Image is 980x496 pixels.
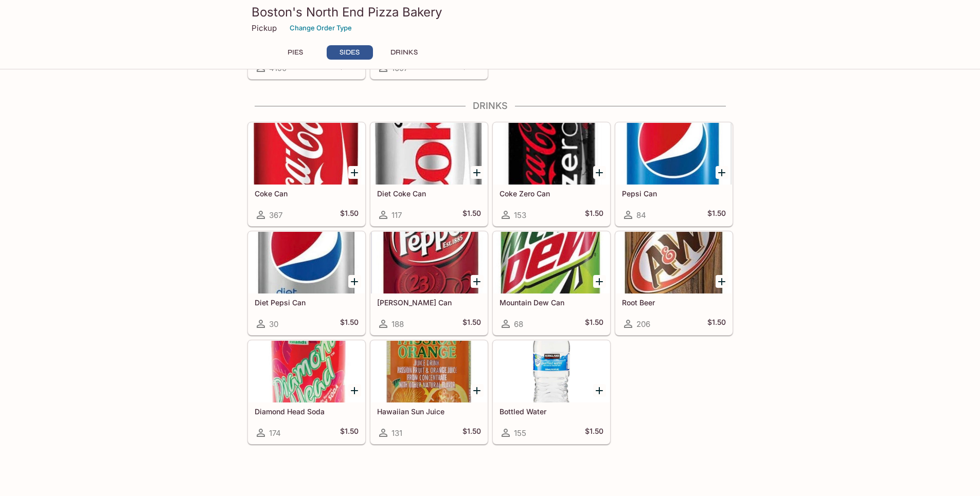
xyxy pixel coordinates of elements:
[493,122,610,226] a: Coke Zero Can153$1.50
[255,298,359,307] h5: Diet Pepsi Can
[255,189,359,198] h5: Coke Can
[716,166,728,179] button: Add Pepsi Can
[247,100,733,112] h4: DRINKS
[622,189,726,198] h5: Pepsi Can
[285,20,357,36] button: Change Order Type
[500,189,603,198] h5: Coke Zero Can
[616,232,732,293] div: Root Beer
[340,427,359,439] h5: $1.50
[462,427,481,439] h5: $1.50
[371,341,487,402] div: Hawaiian Sun Juice
[636,210,646,220] span: 84
[370,340,488,444] a: Hawaiian Sun Juice131$1.50
[248,231,365,335] a: Diet Pepsi Can30$1.50
[371,232,487,293] div: Dr. Pepper Can
[252,4,729,20] h3: Boston's North End Pizza Bakery
[593,384,606,397] button: Add Bottled Water
[500,298,603,307] h5: Mountain Dew Can
[255,407,359,416] h5: Diamond Head Soda
[471,166,484,179] button: Add Diet Coke Can
[616,123,732,185] div: Pepsi Can
[381,45,427,60] button: DRINKS
[622,298,726,307] h5: Root Beer
[269,319,278,329] span: 30
[377,407,481,416] h5: Hawaiian Sun Juice
[493,341,610,402] div: Bottled Water
[585,209,603,221] h5: $1.50
[248,341,365,402] div: Diamond Head Soda
[716,275,728,288] button: Add Root Beer
[248,123,365,185] div: Coke Can
[585,318,603,330] h5: $1.50
[471,384,484,397] button: Add Hawaiian Sun Juice
[248,232,365,293] div: Diet Pepsi Can
[269,210,282,220] span: 367
[514,319,523,329] span: 68
[348,275,361,288] button: Add Diet Pepsi Can
[391,428,402,438] span: 131
[615,122,733,226] a: Pepsi Can84$1.50
[248,340,365,444] a: Diamond Head Soda174$1.50
[391,210,402,220] span: 117
[707,209,726,221] h5: $1.50
[493,123,610,185] div: Coke Zero Can
[707,318,726,330] h5: $1.50
[493,231,610,335] a: Mountain Dew Can68$1.50
[272,45,318,60] button: PIES
[348,384,361,397] button: Add Diamond Head Soda
[377,189,481,198] h5: Diet Coke Can
[615,231,733,335] a: Root Beer206$1.50
[462,209,481,221] h5: $1.50
[348,166,361,179] button: Add Coke Can
[371,123,487,185] div: Diet Coke Can
[493,340,610,444] a: Bottled Water155$1.50
[340,209,359,221] h5: $1.50
[377,298,481,307] h5: [PERSON_NAME] Can
[636,319,650,329] span: 206
[585,427,603,439] h5: $1.50
[593,166,606,179] button: Add Coke Zero Can
[500,407,603,416] h5: Bottled Water
[593,275,606,288] button: Add Mountain Dew Can
[370,231,488,335] a: [PERSON_NAME] Can188$1.50
[252,23,277,33] p: Pickup
[471,275,484,288] button: Add Dr. Pepper Can
[327,45,373,60] button: SIDES
[493,232,610,293] div: Mountain Dew Can
[514,428,526,438] span: 155
[514,210,526,220] span: 153
[248,122,365,226] a: Coke Can367$1.50
[391,319,404,329] span: 188
[370,122,488,226] a: Diet Coke Can117$1.50
[340,318,359,330] h5: $1.50
[269,428,281,438] span: 174
[462,318,481,330] h5: $1.50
